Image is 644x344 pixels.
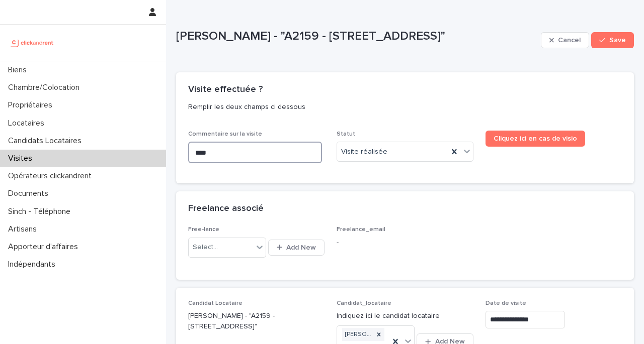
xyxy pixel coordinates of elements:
img: UCB0brd3T0yccxBKYDjQ [8,33,57,53]
font: Cliquez ici en cas de visio [494,135,577,142]
div: Select... [193,242,218,253]
button: Cancel [541,32,589,48]
font: Propriétaires [8,101,52,109]
p: Indiquez ici le candidat locataire [337,311,473,321]
font: Statut [337,131,355,137]
font: Indépendants [8,260,55,268]
div: [PERSON_NAME] [342,328,373,341]
span: Add New [286,244,316,251]
button: Save [591,32,634,48]
span: Cancel [558,37,581,44]
button: Add New [268,240,325,256]
font: Artisans [8,225,37,233]
font: [PERSON_NAME] - "A2159 - [STREET_ADDRESS]" [176,30,445,42]
font: Apporteur d'affaires [8,243,78,251]
font: Candidats Locataires [8,137,82,145]
h2: Visite effectuée ? [188,84,263,95]
span: Visite réalisée [341,147,387,157]
font: Sinch - Téléphone [8,207,70,215]
a: Cliquez ici en cas de visio [486,131,585,147]
font: Candidat_locataire [337,300,391,306]
font: [PERSON_NAME] - "A2159 - [STREET_ADDRESS]" [188,312,277,330]
font: Free-lance [188,226,219,233]
font: Commentaire sur la visite [188,131,262,137]
font: Biens [8,66,27,74]
font: Locataires [8,119,44,127]
font: Chambre/Colocation [8,83,79,91]
font: Date de visite [486,300,526,306]
font: Visites [8,154,32,162]
font: Documents [8,189,48,197]
span: Save [609,37,626,44]
font: Opérateurs clickandrent [8,172,92,180]
font: Remplir les deux champs ci dessous [188,103,305,110]
h2: Freelance associé [188,203,264,214]
font: Candidat Locataire [188,300,243,306]
font: Freelance_email [337,226,385,233]
font: - [337,239,339,246]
